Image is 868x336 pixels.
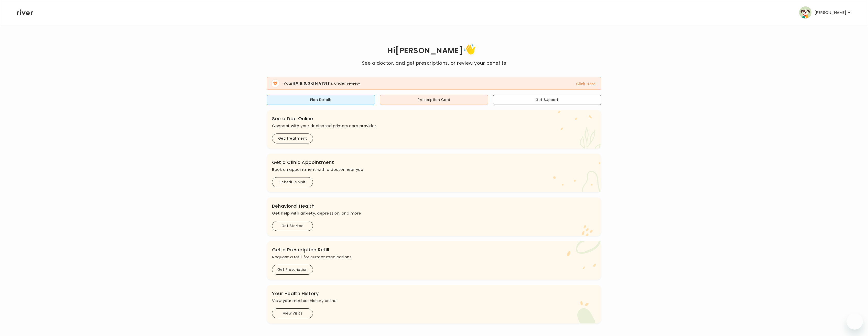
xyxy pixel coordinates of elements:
[272,308,313,318] button: View Visits
[576,81,596,87] button: Click Here
[815,9,846,16] p: [PERSON_NAME]
[272,122,596,129] p: Connect with your dedicated primary care provider
[799,6,811,19] img: user avatar
[799,6,851,19] button: user avatar[PERSON_NAME]
[272,221,313,231] button: Get Started
[362,60,506,67] p: See a doctor, and get prescriptions, or review your benefits
[272,246,596,253] h3: Get a Prescription Refill
[493,95,601,105] button: Get Support
[272,177,313,187] button: Schedule Visit
[272,166,596,173] p: Book an appointment with a doctor near you
[847,313,863,330] iframe: Button to launch messaging window
[380,95,488,105] button: Prescription Card
[272,297,596,304] p: View your medical history online
[272,203,596,210] h3: Behavioral Health
[362,42,506,60] h1: Hi [PERSON_NAME]
[272,290,596,297] h3: Your Health History
[272,115,596,122] h3: See a Doc Online
[267,95,375,105] button: Plan Details
[272,133,313,143] button: Get Treatment
[284,81,361,86] p: Your is under review.
[292,81,330,86] strong: Hair & Skin Visit
[272,265,313,275] button: Get Prescription
[272,159,596,166] h3: Get a Clinic Appointment
[272,253,596,261] p: Request a refill for current medications
[272,210,596,217] p: Get help with anxiety, depression, and more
